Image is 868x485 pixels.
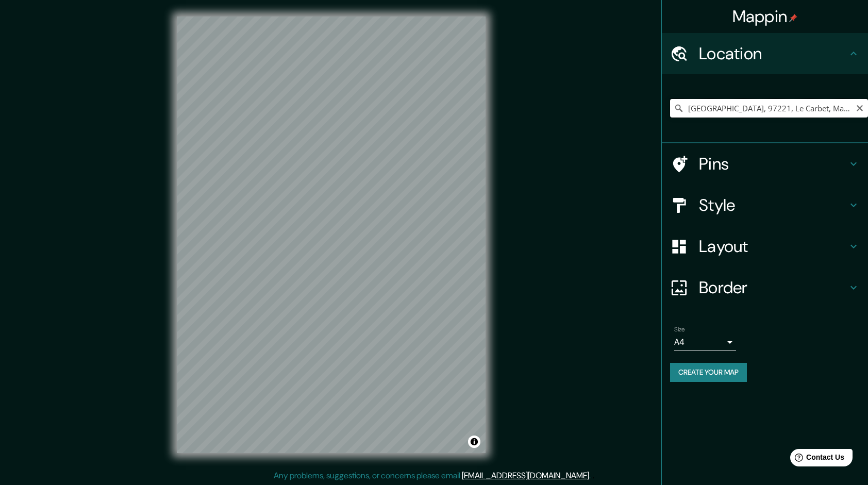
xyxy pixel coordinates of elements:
img: pin-icon.png [789,14,797,22]
h4: Style [699,195,847,215]
div: Border [662,267,868,308]
div: Location [662,33,868,74]
label: Size [674,325,685,334]
a: [EMAIL_ADDRESS][DOMAIN_NAME] [462,470,589,481]
canvas: Map [177,16,486,453]
button: Clear [856,103,864,112]
p: Any problems, suggestions, or concerns please email . [274,470,591,482]
h4: Mappin [732,6,798,27]
input: Pick your city or area [670,99,868,118]
h4: Layout [699,236,847,257]
h4: Pins [699,154,847,174]
div: Layout [662,226,868,267]
button: Create your map [670,363,747,382]
h4: Border [699,277,847,298]
div: Pins [662,143,868,185]
h4: Location [699,43,847,64]
iframe: Help widget launcher [776,445,857,474]
div: . [592,470,594,482]
div: Style [662,185,868,226]
div: . [591,470,592,482]
div: A4 [674,334,736,350]
button: Toggle attribution [468,436,480,448]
